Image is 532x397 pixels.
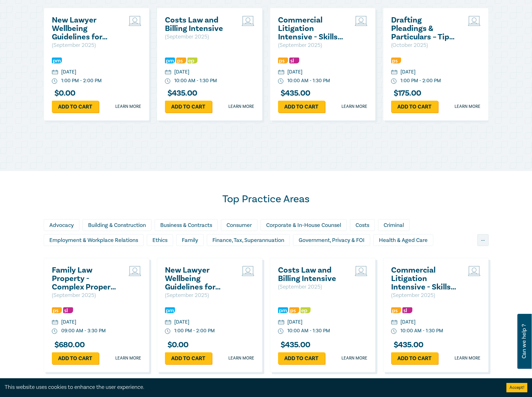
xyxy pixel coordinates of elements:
a: Learn more [228,355,254,361]
img: watch [165,78,171,84]
div: 1:00 PM - 2:00 PM [174,327,215,334]
img: Ethics & Professional Responsibility [187,58,197,63]
span: Can we help ? [521,318,527,365]
h3: $ 435.00 [278,341,311,349]
img: Live Stream [355,266,367,276]
img: calendar [278,320,284,325]
a: Add to cart [52,352,99,364]
p: ( September 2025 ) [278,283,345,291]
button: Accept cookies [506,383,527,392]
img: Live Stream [468,266,480,276]
img: calendar [52,320,58,325]
img: Ethics & Professional Responsibility [301,307,311,313]
img: Professional Skills [278,58,288,63]
img: watch [278,78,284,84]
p: ( September 2025 ) [52,291,119,299]
img: Substantive Law [289,58,299,63]
img: calendar [391,320,397,325]
a: Learn more [115,103,141,110]
div: Employment & Workplace Relations [44,234,144,246]
div: 10:00 AM - 1:30 PM [287,77,330,84]
a: Commercial Litigation Intensive - Skills and Strategies for Success in Commercial Disputes [391,266,458,291]
a: Add to cart [52,101,99,113]
h3: $ 435.00 [165,89,197,98]
div: [DATE] [61,319,76,326]
a: Learn more [455,103,480,110]
div: Corporate & In-House Counsel [261,219,347,231]
div: Ethics [147,234,173,246]
div: Family [176,234,204,246]
div: [DATE] [400,68,415,76]
img: Live Stream [355,16,367,26]
div: [DATE] [174,319,189,326]
p: ( October 2025 ) [391,41,458,49]
h3: $ 0.00 [52,89,76,98]
div: Personal Injury & Medico-Legal [318,249,406,261]
h2: New Lawyer Wellbeing Guidelines for Legal Workplaces [52,16,119,41]
a: Family Law Property - Complex Property Settlements ([DATE]) [52,266,119,291]
a: Learn more [228,103,254,110]
div: [DATE] [400,319,415,326]
h3: $ 435.00 [278,89,311,98]
div: [DATE] [174,68,189,76]
div: Advocacy [44,219,79,231]
a: Drafting Pleadings & Particulars – Tips & Traps [391,16,458,41]
img: calendar [165,320,171,325]
h3: $ 0.00 [165,341,189,349]
img: calendar [391,70,397,75]
img: Live Stream [468,16,480,26]
a: Add to cart [278,101,325,113]
div: 10:00 AM - 1:30 PM [174,77,217,84]
a: Add to cart [391,352,438,364]
h2: Costs Law and Billing Intensive [278,266,345,283]
div: Building & Construction [82,219,152,231]
div: 10:00 AM - 1:30 PM [400,327,443,334]
img: Live Stream [242,16,254,26]
div: Costs [350,219,375,231]
div: 1:00 PM - 2:00 PM [61,77,102,84]
img: calendar [52,70,58,75]
a: Learn more [115,355,141,361]
p: ( September 2025 ) [165,291,232,299]
img: watch [391,78,397,84]
img: Practice Management & Business Skills [165,58,175,63]
img: watch [391,329,397,334]
h3: $ 680.00 [52,341,85,349]
p: ( September 2025 ) [165,33,232,41]
a: Add to cart [391,101,438,113]
img: Substantive Law [402,307,412,313]
a: Costs Law and Billing Intensive [165,16,232,33]
a: Commercial Litigation Intensive - Skills and Strategies for Success in Commercial Disputes [278,16,345,41]
div: Migration [280,249,315,261]
img: Live Stream [242,266,254,276]
p: ( September 2025 ) [52,41,119,49]
p: ( September 2025 ) [278,41,345,49]
div: 10:00 AM - 1:30 PM [287,327,330,334]
div: Business & Contracts [155,219,218,231]
img: Professional Skills [176,58,186,63]
img: watch [278,329,284,334]
div: This website uses cookies to enhance the user experience. [5,383,497,391]
img: Practice Management & Business Skills [278,307,288,313]
h2: New Lawyer Wellbeing Guidelines for Legal Workplaces [165,266,232,291]
a: Learn more [341,103,367,110]
img: watch [52,329,57,334]
div: [DATE] [287,68,302,76]
div: Health & Aged Care [373,234,433,246]
div: Insolvency & Restructuring [44,249,121,261]
img: calendar [278,70,284,75]
a: Add to cart [278,352,325,364]
img: Substantive Law [63,307,73,313]
div: Intellectual Property [124,249,186,261]
a: Learn more [341,355,367,361]
img: calendar [165,70,171,75]
div: Criminal [378,219,410,231]
img: Professional Skills [391,307,401,313]
h2: Top Practice Areas [44,193,489,205]
div: Finance, Tax, Superannuation [207,234,290,246]
p: ( September 2025 ) [391,291,458,299]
